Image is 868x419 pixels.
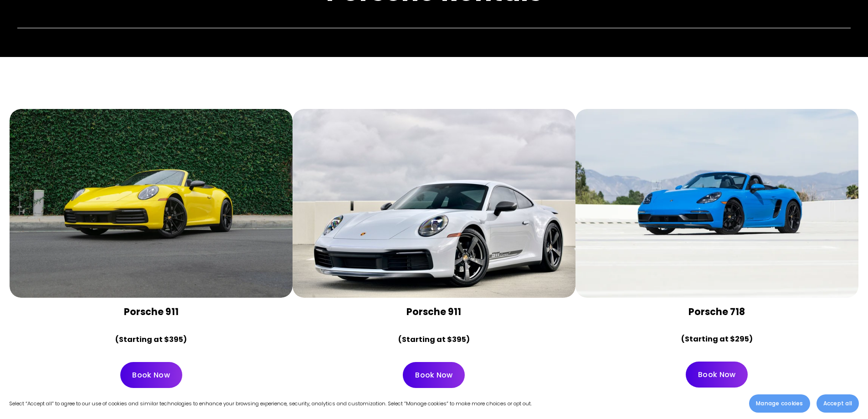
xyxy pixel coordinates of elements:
[406,305,461,318] strong: Porsche 911
[749,394,810,413] button: Manage cookies
[9,399,532,409] p: Select “Accept all” to agree to our use of cookies and similar technologies to enhance your brows...
[403,362,465,388] a: Book Now
[681,334,753,344] strong: (Starting at $295)
[823,399,852,408] span: Accept all
[398,334,470,345] strong: (Starting at $395)
[817,394,859,413] button: Accept all
[124,305,179,318] strong: Porsche 911
[756,399,803,408] span: Manage cookies
[686,362,748,388] a: Book Now
[115,334,187,345] strong: (Starting at $395)
[120,362,182,388] a: Book Now
[688,305,745,318] strong: Porsche 718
